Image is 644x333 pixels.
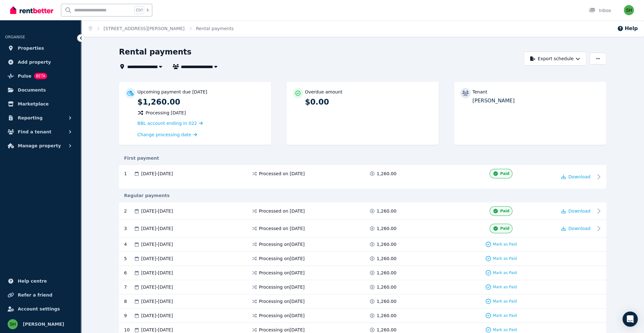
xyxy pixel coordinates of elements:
a: Change processing date [137,131,197,138]
span: [DATE] - [DATE] [141,312,173,319]
div: Inbox [589,7,611,14]
span: 1,260.00 [377,327,396,333]
a: Documents [5,84,76,96]
span: 1,260.00 [377,241,396,247]
span: Processing on [DATE] [259,298,305,304]
span: [DATE] - [DATE] [141,208,173,214]
div: 1 [124,170,134,177]
button: Help [617,25,638,32]
span: Processing on [DATE] [259,241,305,247]
div: 3 [124,224,134,233]
span: Processing on [DATE] [259,312,305,319]
span: 1,260.00 [377,255,396,262]
span: Processing on [DATE] [259,284,305,290]
span: 1,260.00 [377,270,396,276]
span: [DATE] - [DATE] [141,298,173,304]
span: Processed on [DATE] [259,170,305,177]
div: First payment [119,155,606,161]
span: k [147,8,149,13]
span: Download [568,174,590,179]
span: Pulse [18,72,31,80]
span: Processing on [DATE] [259,255,305,262]
div: 5 [124,255,134,262]
span: Mark as Paid [493,327,517,332]
img: Sunil Hooda [624,5,634,15]
p: [PERSON_NAME] [472,97,600,105]
span: [DATE] - [DATE] [141,225,173,232]
a: Help centre [5,275,76,287]
span: Download [568,226,590,231]
span: Mark as Paid [493,242,517,247]
span: 1,260.00 [377,170,396,177]
div: Regular payments [119,192,606,199]
button: Reporting [5,112,76,124]
span: Mark as Paid [493,270,517,275]
span: 1,260.00 [377,225,396,232]
h1: Rental payments [119,47,192,57]
span: 1,260.00 [377,208,396,214]
span: Add property [18,58,51,66]
div: 7 [124,284,134,290]
span: 1,260.00 [377,298,396,304]
span: [DATE] - [DATE] [141,270,173,276]
p: $1,260.00 [137,97,265,107]
span: [DATE] - [DATE] [141,241,173,247]
span: Reporting [18,114,43,122]
a: Account settings [5,303,76,315]
span: 1,260.00 [377,284,396,290]
button: Manage property [5,139,76,152]
span: Refer a friend [18,291,52,299]
p: $0.00 [305,97,432,107]
span: BBL account ending in 022 [137,121,197,126]
a: Properties [5,42,76,54]
button: Download [561,208,590,214]
div: 2 [124,206,134,216]
span: [DATE] - [DATE] [141,284,173,290]
span: Processing [DATE] [146,110,186,116]
span: Ctrl [134,6,144,14]
span: Marketplace [18,100,49,108]
span: BETA [34,73,47,79]
span: Processing on [DATE] [259,327,305,333]
span: Manage property [18,142,61,150]
img: RentBetter [10,5,53,15]
nav: Breadcrumb [81,20,241,37]
span: Processed on [DATE] [259,208,305,214]
span: Find a tenant [18,128,51,136]
button: Download [561,225,590,232]
span: Download [568,208,590,214]
span: Mark as Paid [493,299,517,304]
div: 6 [124,270,134,276]
button: Find a tenant [5,125,76,138]
p: Upcoming payment due [DATE] [137,89,207,95]
div: 9 [124,312,134,319]
span: Mark as Paid [493,285,517,290]
p: Overdue amount [305,89,342,95]
div: 10 [124,327,134,333]
span: Processed on [DATE] [259,225,305,232]
div: Open Intercom Messenger [622,311,638,327]
span: Help centre [18,277,47,285]
p: Tenant [472,89,487,95]
span: [DATE] - [DATE] [141,255,173,262]
div: 4 [124,241,134,247]
span: Mark as Paid [493,313,517,318]
span: Mark as Paid [493,256,517,261]
button: Download [561,174,590,180]
a: Marketplace [5,98,76,110]
span: Properties [18,44,44,52]
span: Change processing date [137,131,191,138]
span: ORGANISE [5,35,25,39]
span: [PERSON_NAME] [23,320,64,328]
a: [STREET_ADDRESS][PERSON_NAME] [104,26,185,31]
span: Rental payments [196,25,234,32]
span: Paid [500,208,509,214]
span: [DATE] - [DATE] [141,170,173,177]
span: Documents [18,86,46,94]
span: Paid [500,171,509,176]
span: Paid [500,226,509,231]
a: Refer a friend [5,289,76,301]
span: [DATE] - [DATE] [141,327,173,333]
span: Processing on [DATE] [259,270,305,276]
a: PulseBETA [5,70,76,82]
